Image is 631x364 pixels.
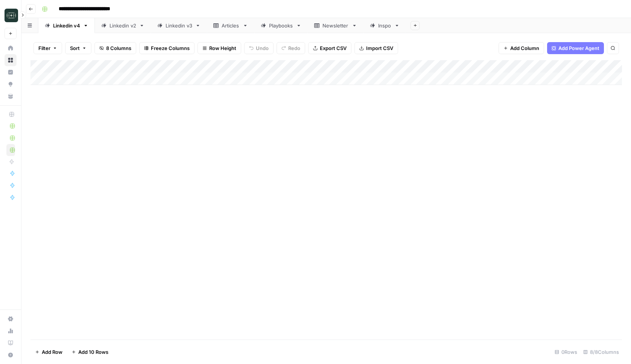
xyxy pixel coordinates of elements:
[222,22,240,29] div: Articles
[354,42,398,54] button: Import CSV
[207,18,254,33] a: Articles
[499,42,544,54] button: Add Column
[5,349,17,361] button: Help + Support
[558,44,599,52] span: Add Power Agent
[5,66,17,78] a: Insights
[94,42,136,54] button: 8 Columns
[552,346,580,358] div: 0 Rows
[5,90,17,102] a: Your Data
[209,44,236,52] span: Row Height
[5,313,17,325] a: Settings
[106,44,131,52] span: 8 Columns
[320,44,347,52] span: Export CSV
[67,346,113,358] button: Add 10 Rows
[244,42,274,54] button: Undo
[53,22,80,29] div: Linkedin v4
[5,54,17,66] a: Browse
[547,42,604,54] button: Add Power Agent
[256,44,269,52] span: Undo
[5,78,17,90] a: Opportunities
[288,44,300,52] span: Redo
[166,22,192,29] div: Linkedin v3
[30,346,67,358] button: Add Row
[5,6,17,25] button: Workspace: Catalyst
[269,22,293,29] div: Playbooks
[580,346,622,358] div: 8/8 Columns
[5,337,17,349] a: Learning Hub
[38,44,50,52] span: Filter
[5,325,17,337] a: Usage
[109,22,136,29] div: Linkedin v2
[95,18,151,33] a: Linkedin v2
[366,44,393,52] span: Import CSV
[308,42,351,54] button: Export CSV
[322,22,349,29] div: Newsletter
[5,42,17,54] a: Home
[33,42,62,54] button: Filter
[5,9,18,22] img: Catalyst Logo
[70,44,80,52] span: Sort
[378,22,391,29] div: Inspo
[38,18,95,33] a: Linkedin v4
[42,348,62,356] span: Add Row
[139,42,195,54] button: Freeze Columns
[65,42,91,54] button: Sort
[78,348,108,356] span: Add 10 Rows
[151,18,207,33] a: Linkedin v3
[151,44,190,52] span: Freeze Columns
[308,18,363,33] a: Newsletter
[254,18,308,33] a: Playbooks
[198,42,241,54] button: Row Height
[363,18,406,33] a: Inspo
[510,44,539,52] span: Add Column
[277,42,305,54] button: Redo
